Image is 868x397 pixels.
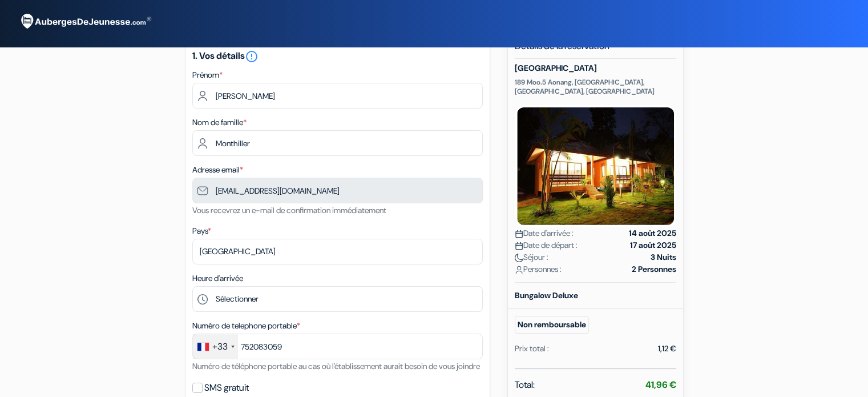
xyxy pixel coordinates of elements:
img: calendar.svg [515,230,523,238]
strong: 2 Personnes [632,263,676,275]
h5: [GEOGRAPHIC_DATA] [515,63,676,73]
img: moon.svg [515,254,523,262]
div: 1,12 € [658,343,676,355]
strong: 41,96 € [645,379,676,391]
a: error_outline [245,50,259,62]
label: Numéro de telephone portable [192,320,300,332]
img: AubergesDeJeunesse.com [14,6,156,37]
small: Vous recevrez un e-mail de confirmation immédiatement [192,205,386,215]
strong: 14 août 2025 [629,227,676,239]
i: error_outline [245,50,259,63]
div: Prix total : [515,343,549,355]
p: 189 Moo.5 Aonang, [GEOGRAPHIC_DATA], [GEOGRAPHIC_DATA], [GEOGRAPHIC_DATA] [515,78,676,96]
span: Total: [515,378,535,392]
input: Entrez votre prénom [192,83,483,109]
strong: 17 août 2025 [630,239,676,251]
label: SMS gratuit [204,380,249,396]
input: Entrer le nom de famille [192,130,483,156]
small: Non remboursable [515,316,589,334]
small: Numéro de téléphone portable au cas où l'établissement aurait besoin de vous joindre [192,361,480,371]
label: Heure d'arrivée [192,272,243,284]
b: Bungalow Deluxe [515,290,578,300]
strong: 3 Nuits [651,251,676,263]
h5: 1. Vos détails [192,50,483,63]
span: Date d'arrivée : [515,227,574,239]
input: Entrer adresse e-mail [192,178,483,203]
div: +33 [212,340,228,354]
span: Personnes : [515,263,562,275]
label: Prénom [192,69,223,81]
div: France: +33 [193,334,238,359]
h5: Détails de la réservation [515,41,676,59]
img: user_icon.svg [515,266,523,274]
input: 6 12 34 56 78 [192,334,483,359]
label: Adresse email [192,164,243,176]
span: Séjour : [515,251,548,263]
label: Nom de famille [192,117,247,129]
label: Pays [192,225,211,237]
span: Date de départ : [515,239,578,251]
img: calendar.svg [515,242,523,250]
